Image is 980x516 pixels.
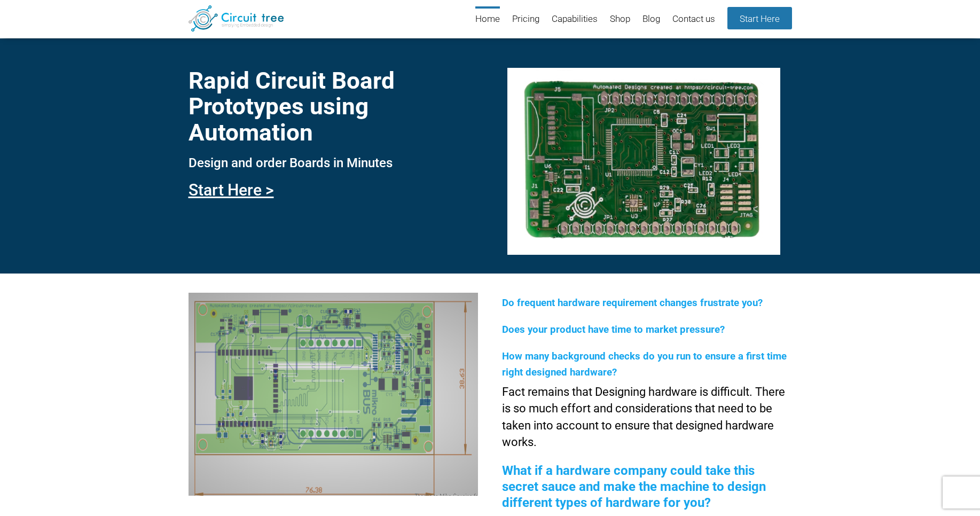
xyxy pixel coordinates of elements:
span: Does your product have time to market pressure? [502,324,725,335]
p: Fact remains that Designing hardware is difficult. There is so much effort and considerations tha... [502,384,791,451]
a: Capabilities [552,6,598,33]
a: Blog [642,6,660,33]
a: Shop [610,6,630,33]
a: Start Here > [189,181,274,199]
a: Home [475,6,500,33]
span: Do frequent hardware requirement changes frustrate you? [502,297,763,309]
h3: Design and order Boards in Minutes [189,156,478,170]
span: What if a hardware company could take this secret sauce and make the machine to design different ... [502,463,766,510]
img: Circuit Tree [189,5,284,32]
a: Pricing [512,6,539,33]
h1: Rapid Circuit Board Prototypes using Automation [189,68,478,145]
a: Start Here [727,7,792,29]
a: Contact us [672,6,715,33]
span: How many background checks do you run to ensure a first time right designed hardware? [502,350,787,378]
